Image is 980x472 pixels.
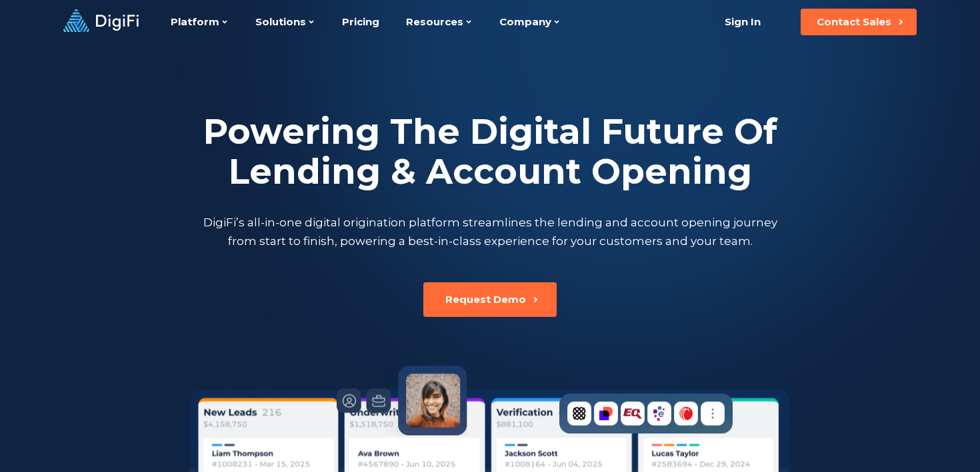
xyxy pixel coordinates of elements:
p: DigiFi’s all-in-one digital origination platform streamlines the lending and account opening jour... [200,213,780,250]
a: Sign In [708,9,777,35]
div: Contact Sales [817,15,891,29]
h2: Powering The Digital Future Of Lending & Account Opening [200,112,780,192]
div: Request Demo [445,293,526,306]
button: Contact Sales [801,9,917,35]
button: Request Demo [423,282,557,317]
